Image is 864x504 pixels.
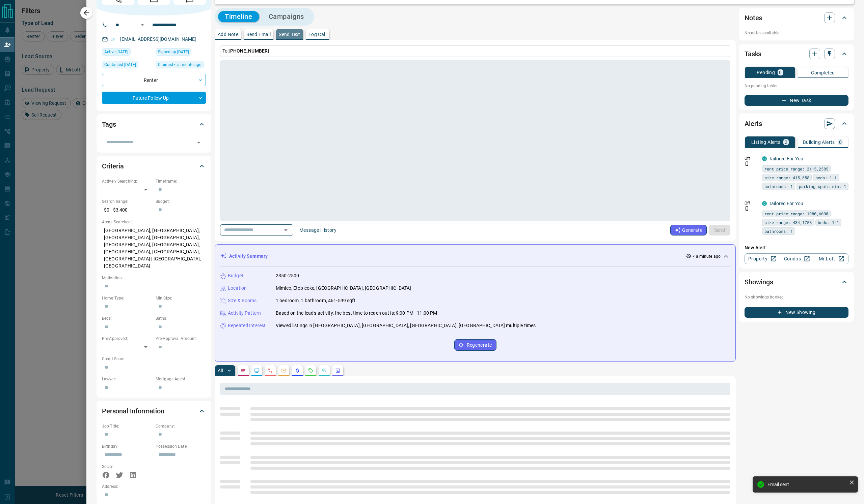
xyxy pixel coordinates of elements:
[102,48,152,58] div: Sun Aug 17 2025
[102,403,206,419] div: Personal Information
[102,161,124,171] h2: Criteria
[102,61,152,70] div: Fri Mar 07 2025
[276,322,536,329] p: Viewed listings in [GEOGRAPHIC_DATA], [GEOGRAPHIC_DATA], [GEOGRAPHIC_DATA], [GEOGRAPHIC_DATA] mul...
[241,368,246,373] svg: Notes
[745,116,848,132] div: Alerts
[156,376,206,382] p: Mortgage Agent:
[745,307,848,318] button: New Showing
[158,61,201,68] span: Claimed < a minute ago
[276,285,411,292] p: Mimico, Etobicoke, [GEOGRAPHIC_DATA], [GEOGRAPHIC_DATA]
[279,32,300,37] p: Send Text
[745,12,762,23] h2: Notes
[769,156,803,161] a: Tailored For You
[228,310,261,317] p: Activity Pattern
[194,138,204,147] button: Open
[229,253,268,260] p: Activity Summary
[228,285,247,292] p: Location
[156,336,206,342] p: Pre-Approval Amount:
[102,336,152,342] p: Pre-Approved:
[295,368,300,373] svg: Listing Alerts
[102,406,164,416] h2: Personal Information
[745,95,848,106] button: New Task
[751,140,781,145] p: Listing Alerts
[764,210,828,217] span: rent price range: 1980,6600
[156,315,206,321] p: Baths:
[767,482,846,487] div: Email sent
[799,183,846,190] span: parking spots min: 1
[779,253,814,264] a: Condos
[764,165,828,172] span: rent price range: 2115,2585
[156,178,206,184] p: Timeframe:
[764,174,809,181] span: size range: 415,658
[745,155,758,161] p: Off
[158,49,189,55] span: Signed up [DATE]
[246,32,271,37] p: Send Email
[745,294,848,300] p: No showings booked
[454,339,496,351] button: Regenerate
[693,253,721,259] p: < a minute ago
[670,225,707,235] button: Generate
[268,368,273,373] svg: Calls
[779,70,782,75] p: 0
[764,219,812,226] span: size range: 434,1758
[156,423,206,429] p: Company:
[102,464,152,470] p: Social:
[102,315,152,321] p: Beds:
[220,45,730,57] p: To:
[102,92,206,104] div: Future Follow Up
[839,140,842,145] p: 0
[814,253,848,264] a: Mr.Loft
[276,272,299,279] p: 2350-2500
[102,178,152,184] p: Actively Searching:
[218,32,238,37] p: Add Note
[811,70,835,75] p: Completed
[111,37,115,42] svg: Email Verified
[156,198,206,204] p: Budget:
[745,253,779,264] a: Property
[785,140,787,145] p: 2
[102,74,206,86] div: Renter
[102,356,206,362] p: Credit Score:
[102,225,206,272] p: [GEOGRAPHIC_DATA], [GEOGRAPHIC_DATA], [GEOGRAPHIC_DATA], [GEOGRAPHIC_DATA], [GEOGRAPHIC_DATA], [G...
[102,423,152,429] p: Job Title:
[745,10,848,26] div: Notes
[276,297,356,304] p: 1 bedroom, 1 bathroom, 461-599 sqft
[102,443,152,449] p: Birthday:
[745,81,848,91] p: No pending tasks
[228,48,269,54] span: [PHONE_NUMBER]
[745,244,848,251] p: New Alert:
[102,275,206,281] p: Motivation:
[228,322,266,329] p: Repeated Interest
[308,32,326,37] p: Log Call
[769,201,803,206] a: Tailored For You
[102,219,206,225] p: Areas Searched:
[335,368,341,373] svg: Agent Actions
[815,174,837,181] span: beds: 1-1
[757,70,775,75] p: Pending
[102,204,152,216] p: $0 - $3,400
[218,11,259,22] button: Timeline
[745,46,848,62] div: Tasks
[803,140,835,145] p: Building Alerts
[762,156,767,161] div: condos.ca
[102,376,152,382] p: Lawyer:
[762,201,767,206] div: condos.ca
[295,225,341,235] button: Message History
[322,368,327,373] svg: Opportunities
[138,21,146,29] button: Open
[102,158,206,174] div: Criteria
[228,272,243,279] p: Budget
[104,61,136,68] span: Contacted [DATE]
[102,198,152,204] p: Search Range:
[156,48,206,58] div: Sun Jan 24 2021
[104,49,128,55] span: Active [DATE]
[281,368,287,373] svg: Emails
[818,219,839,226] span: beds: 1-1
[745,277,773,287] h2: Showings
[745,274,848,290] div: Showings
[745,30,848,36] p: No notes available
[276,310,437,317] p: Based on the lead's activity, the best time to reach out is: 9:00 PM - 11:00 PM
[228,297,257,304] p: Size & Rooms
[102,483,206,490] p: Address:
[281,225,291,235] button: Open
